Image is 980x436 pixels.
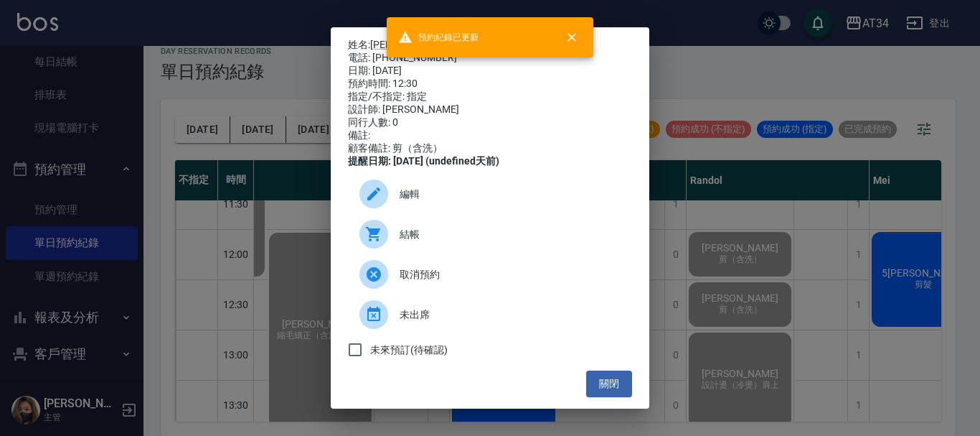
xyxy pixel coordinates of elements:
div: 預約時間: 12:30 [348,78,632,91]
div: 同行人數: 0 [348,116,632,129]
p: 姓名: [348,39,632,52]
button: 關閉 [586,371,632,397]
div: 顧客備註: 剪（含洗） [348,142,632,155]
span: 預約紀錄已更新 [398,30,479,45]
div: 未出席 [348,294,632,335]
div: 指定/不指定: 指定 [348,91,632,103]
span: 編輯 [400,187,621,202]
div: 提醒日期: [DATE] (undefined天前) [348,155,632,168]
div: 設計師: [PERSON_NAME] [348,103,632,116]
div: 日期: [DATE] [348,65,632,78]
span: 取消預約 [400,267,621,282]
span: 未來預訂(待確認) [370,343,448,358]
div: 取消預約 [348,254,632,294]
a: [PERSON_NAME] [370,39,447,50]
div: 備註: [348,129,632,142]
div: 電話: [PHONE_NUMBER] [348,52,632,65]
span: 未出席 [400,307,621,323]
button: close [556,22,588,53]
div: 編輯 [348,174,632,214]
span: 結帳 [400,227,621,242]
a: 結帳 [348,214,632,254]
